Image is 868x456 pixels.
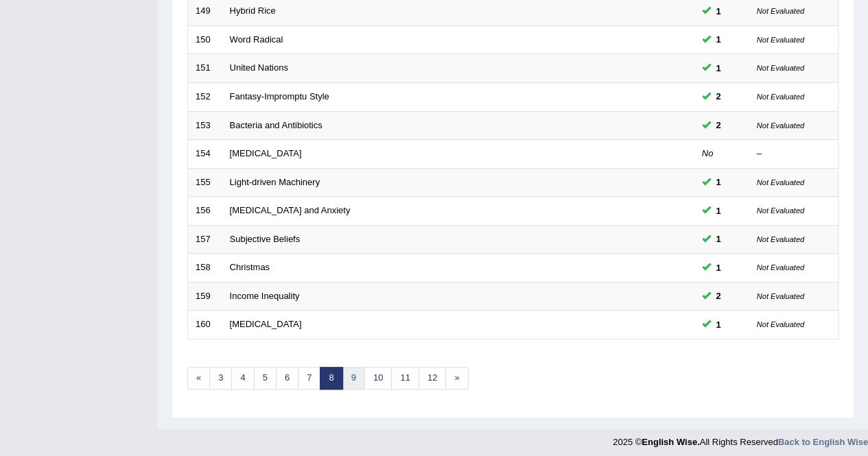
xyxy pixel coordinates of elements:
a: Fantasy-Impromptu Style [230,91,329,101]
a: Word Radical [230,34,283,45]
small: Not Evaluated [757,64,804,72]
small: Not Evaluated [757,36,804,44]
a: Income Inequality [230,291,300,301]
span: You can still take this question [711,89,727,104]
a: [MEDICAL_DATA] [230,148,302,158]
td: 159 [188,282,222,311]
a: 10 [364,367,392,389]
a: [MEDICAL_DATA] and Anxiety [230,205,351,215]
td: 158 [188,254,222,283]
span: You can still take this question [711,118,727,132]
a: Subjective Beliefs [230,234,301,244]
td: 160 [188,311,222,339]
div: 2025 © All Rights Reserved [613,429,868,448]
span: You can still take this question [711,289,727,303]
small: Not Evaluated [757,292,804,300]
small: Not Evaluated [757,93,804,101]
a: 3 [209,367,232,389]
span: You can still take this question [711,32,727,47]
small: Not Evaluated [757,206,804,215]
a: 9 [342,367,365,389]
span: You can still take this question [711,261,727,275]
a: 6 [276,367,298,389]
small: Not Evaluated [757,121,804,130]
td: 154 [188,140,222,169]
a: 7 [298,367,320,389]
a: 5 [254,367,277,389]
em: No [702,148,714,158]
small: Not Evaluated [757,263,804,272]
a: 12 [419,367,446,389]
a: 11 [391,367,419,389]
td: 150 [188,25,222,54]
td: 156 [188,197,222,226]
a: Back to English Wise [778,437,868,447]
a: » [445,367,468,389]
td: 157 [188,225,222,254]
small: Not Evaluated [757,235,804,243]
a: Christmas [230,262,270,272]
span: You can still take this question [711,204,727,218]
span: You can still take this question [711,232,727,246]
span: You can still take this question [711,317,727,332]
a: United Nations [230,62,288,73]
td: 152 [188,82,222,111]
span: You can still take this question [711,61,727,75]
small: Not Evaluated [757,320,804,328]
div: – [757,147,831,160]
a: Hybrid Rice [230,5,276,16]
span: You can still take this question [711,175,727,189]
a: [MEDICAL_DATA] [230,319,302,329]
small: Not Evaluated [757,178,804,187]
a: 8 [320,367,342,389]
a: 4 [231,367,254,389]
strong: English Wise. [642,437,699,447]
a: Bacteria and Antibiotics [230,120,322,130]
a: « [187,367,210,389]
td: 155 [188,168,222,197]
a: Light-driven Machinery [230,177,320,187]
small: Not Evaluated [757,7,804,15]
td: 151 [188,54,222,83]
td: 153 [188,111,222,140]
span: You can still take this question [711,4,727,19]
